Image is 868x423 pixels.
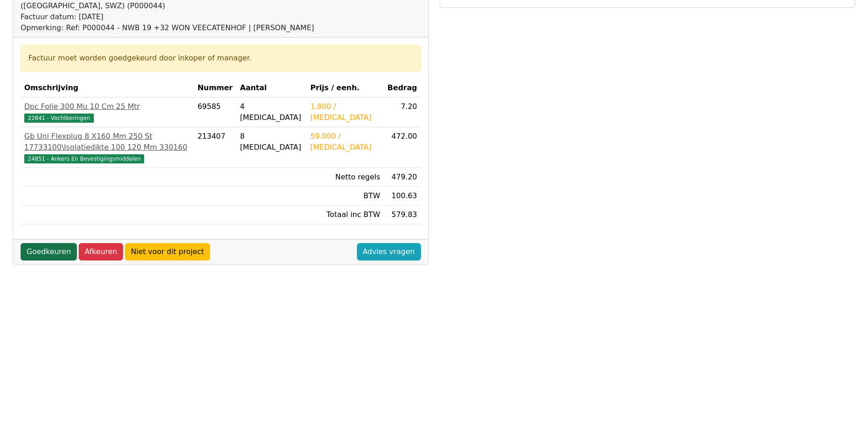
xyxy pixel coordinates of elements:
[24,114,94,123] span: 22841 - Vochtkeringen
[24,101,190,112] div: Dpc Folie 300 Mu 10 Cm 25 Mtr
[384,98,421,127] td: 7.20
[240,101,303,123] div: 4 [MEDICAL_DATA]
[240,131,303,153] div: 8 [MEDICAL_DATA]
[194,79,237,98] th: Nummer
[21,79,194,98] th: Omschrijving
[28,53,413,64] div: Factuur moet worden goedgekeurd door inkoper of manager.
[194,127,237,168] td: 213407
[307,187,384,206] td: BTW
[21,22,421,33] div: Opmerking: Ref: P000044 - NWB 19 +32 WON VEECATENHOF | [PERSON_NAME]
[24,131,190,153] div: Gb Uni Flexplug 8 X160 Mm 250 St 17733100\Isolatiedikte 100 120 Mm 330160
[21,243,77,260] a: Goedkeuren
[384,79,421,98] th: Bedrag
[307,79,384,98] th: Prijs / eenh.
[310,131,380,153] div: 59.000 / [MEDICAL_DATA]
[21,11,421,22] div: Factuur datum: [DATE]
[384,168,421,187] td: 479.20
[79,243,123,260] a: Afkeuren
[357,243,421,260] a: Advies vragen
[310,101,380,123] div: 1.800 / [MEDICAL_DATA]
[194,98,237,127] td: 69585
[307,168,384,187] td: Netto regels
[24,154,144,163] span: 24851 - Ankers En Bevestigingsmiddelen
[125,243,210,260] a: Niet voor dit project
[384,206,421,224] td: 579.83
[384,187,421,206] td: 100.63
[24,101,190,123] a: Dpc Folie 300 Mu 10 Cm 25 Mtr22841 - Vochtkeringen
[307,206,384,224] td: Totaal inc BTW
[24,131,190,164] a: Gb Uni Flexplug 8 X160 Mm 250 St 17733100\Isolatiedikte 100 120 Mm 33016024851 - Ankers En Bevest...
[384,127,421,168] td: 472.00
[237,79,307,98] th: Aantal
